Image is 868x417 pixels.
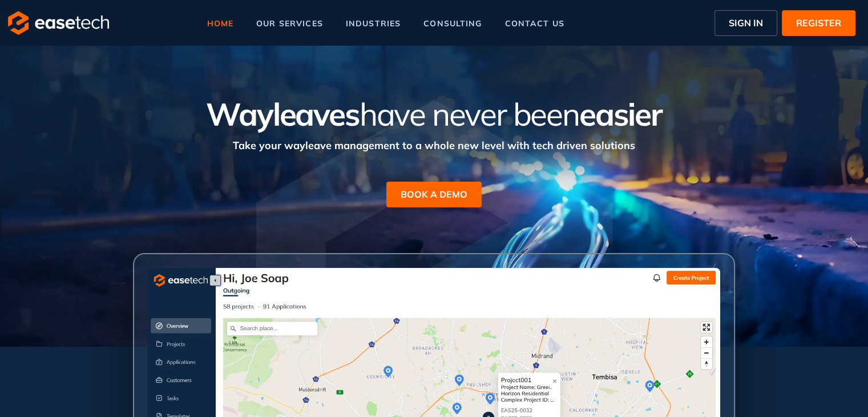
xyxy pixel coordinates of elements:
[360,94,579,134] span: have never been
[714,10,777,36] button: SIGN IN
[796,16,841,30] span: REGISTER
[505,19,564,27] span: contact us
[386,182,482,207] button: BOOK A DEMO
[782,10,855,36] button: REGISTER
[106,132,762,153] div: Take your wayleave management to a whole new level with tech driven solutions
[579,94,662,134] span: easier
[401,187,467,201] span: BOOK A DEMO
[8,11,109,35] img: logo
[207,19,233,27] span: home
[206,94,359,134] span: Wayleaves
[256,19,323,27] span: our services
[423,19,482,27] span: consulting
[346,19,401,27] span: industries
[729,16,763,30] span: SIGN IN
